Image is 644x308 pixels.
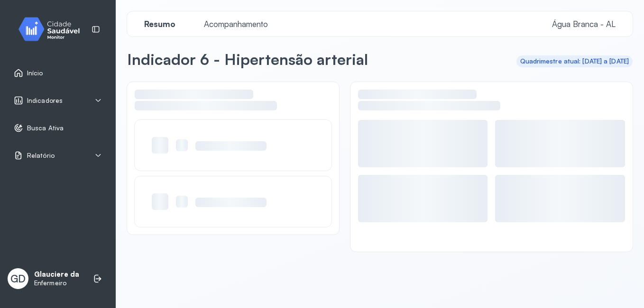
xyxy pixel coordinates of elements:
a: Início [14,68,102,78]
div: Pontos de atenção [135,90,331,120]
span: Busca Ativa [27,124,64,132]
span: Relatório [27,152,55,160]
span: Acompanhamento [198,19,274,29]
a: Resumo [135,19,185,29]
p: Glauciere da [34,270,79,279]
span: Água Branca - AL [552,19,616,29]
p: Enfermeiro [34,279,79,287]
span: Indicadores [27,97,63,105]
div: Resumo dos indivíduos [358,90,625,120]
span: GD [10,272,26,285]
p: Indicador 6 - Hipertensão arterial [127,50,368,69]
a: Busca Ativa [14,123,102,133]
span: Resumo [138,19,181,29]
a: Acompanhamento [194,19,277,29]
span: Início [27,69,43,77]
div: Quadrimestre atual: [DATE] a [DATE] [520,57,629,65]
img: monitor.svg [10,15,95,43]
